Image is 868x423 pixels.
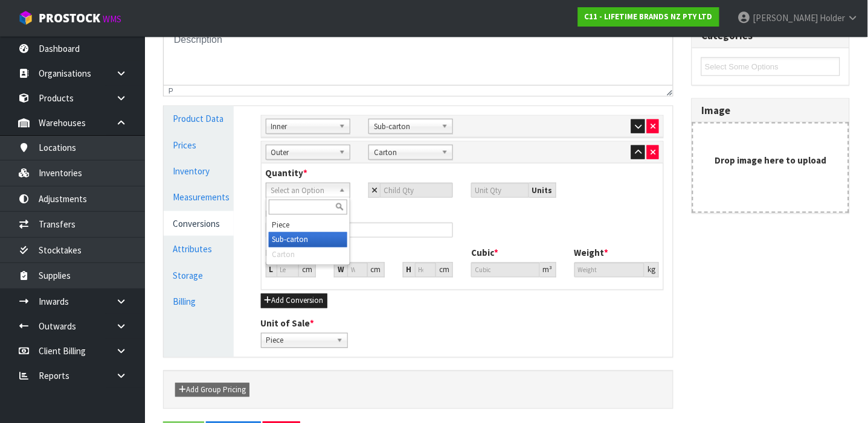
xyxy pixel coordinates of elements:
[103,13,121,25] small: WMS
[271,119,334,134] span: Inner
[338,265,344,275] strong: W
[368,262,385,278] div: cm
[753,12,818,24] span: [PERSON_NAME]
[380,183,453,198] input: Child Qty
[269,265,274,275] strong: L
[347,262,368,278] input: Width
[277,262,300,278] input: Length
[266,167,308,179] label: Quantity
[164,290,234,314] a: Billing
[701,105,840,116] h3: Image
[374,145,437,160] span: Carton
[269,247,347,262] li: Carton
[715,154,827,166] strong: Drop image here to upload
[271,183,334,198] span: Select an Option
[164,237,234,262] a: Attributes
[266,223,454,238] input: Barcode
[169,87,173,95] div: p
[261,294,327,308] button: Add Conversion
[266,334,332,348] span: Piece
[574,262,645,278] input: Weight
[164,133,234,157] a: Prices
[299,262,316,278] div: cm
[39,10,100,26] span: ProStock
[578,7,719,27] a: C11 - LIFETIME BRANDS NZ PTY LTD
[164,106,234,131] a: Product Data
[164,264,234,288] a: Storage
[532,185,553,196] strong: Units
[820,12,846,24] span: Holder
[269,217,347,232] li: Piece
[18,10,33,25] img: cube-alt.png
[164,24,673,85] iframe: Rich Text Area. Press ALT-0 for help.
[164,159,234,183] a: Inventory
[540,262,556,278] div: m³
[436,262,453,278] div: cm
[701,30,840,42] h3: Categories
[471,247,498,259] label: Cubic
[415,262,437,278] input: Height
[164,185,234,209] a: Measurements
[663,86,674,96] div: Resize
[261,317,315,330] label: Unit of Sale
[374,119,437,134] span: Sub-carton
[269,232,347,247] li: Sub-carton
[271,145,334,160] span: Outer
[645,262,659,278] div: kg
[164,211,234,236] a: Conversions
[175,383,249,398] button: Add Group Pricing
[471,183,529,198] input: Unit Qty
[585,11,713,22] strong: C11 - LIFETIME BRANDS NZ PTY LTD
[407,265,412,275] strong: H
[471,262,539,278] input: Cubic
[574,247,609,259] label: Weight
